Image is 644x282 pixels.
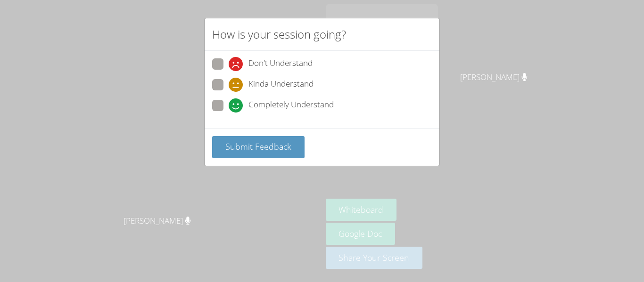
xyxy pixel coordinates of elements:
button: Submit Feedback [212,136,305,158]
h2: How is your session going? [212,26,346,43]
span: Submit Feedback [225,141,291,152]
span: Don't Understand [248,57,313,71]
span: Kinda Understand [248,78,314,92]
span: Completely Understand [248,98,334,113]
